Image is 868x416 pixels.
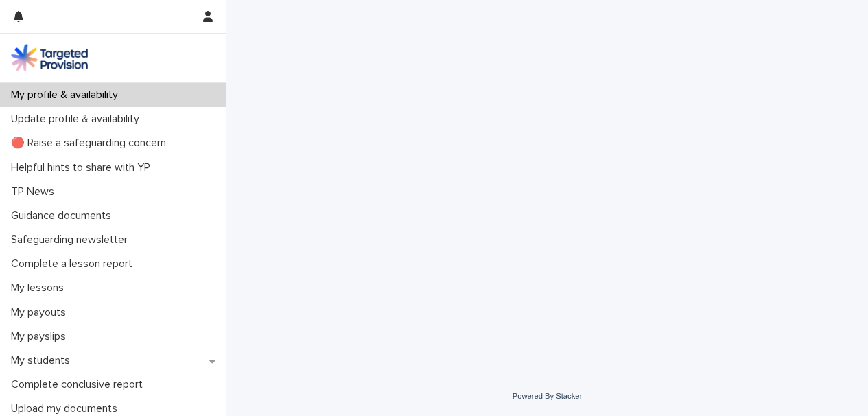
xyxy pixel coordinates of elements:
p: My payslips [5,330,77,343]
p: My payouts [5,306,77,319]
p: 🔴 Raise a safeguarding concern [5,137,177,150]
p: My students [5,354,81,367]
p: My profile & availability [5,89,129,102]
p: Complete conclusive report [5,378,154,391]
img: M5nRWzHhSzIhMunXDL62 [11,44,88,71]
p: Complete a lesson report [5,257,143,270]
p: My lessons [5,281,75,294]
a: Powered By Stacker [513,392,582,400]
p: Helpful hints to share with YP [5,161,161,174]
p: Upload my documents [5,402,128,415]
p: Safeguarding newsletter [5,233,139,246]
p: Update profile & availability [5,113,150,126]
p: Guidance documents [5,209,122,222]
p: TP News [5,185,65,198]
